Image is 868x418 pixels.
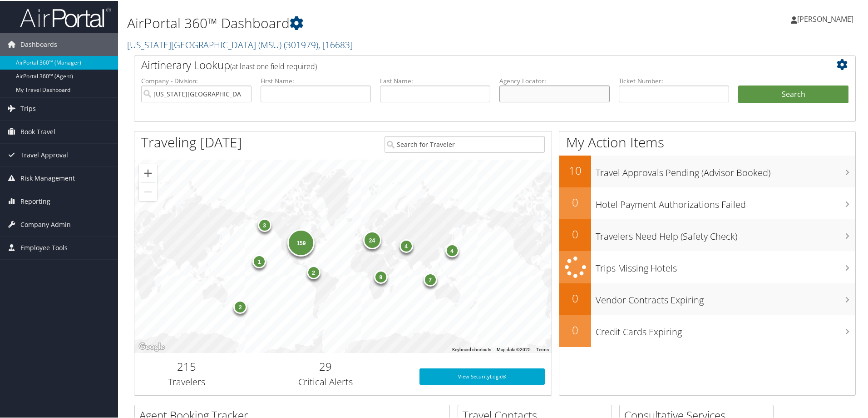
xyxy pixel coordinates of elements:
[452,346,491,352] button: Keyboard shortcuts
[233,299,247,312] div: 2
[306,265,320,278] div: 2
[536,346,549,351] a: Terms (opens in new tab)
[257,217,271,231] div: 3
[596,161,855,178] h3: Travel Approvals Pending (Advisor Booked)
[559,314,855,346] a: 0Credit Cards Expiring
[252,254,266,267] div: 1
[20,166,75,189] span: Risk Management
[399,238,413,252] div: 4
[20,96,36,119] span: Trips
[137,340,167,352] a: Open this area in Google Maps (opens a new window)
[419,368,545,384] a: View SecurityLogic®
[559,322,591,337] h2: 0
[127,13,617,32] h1: AirPortal 360™ Dashboard
[559,132,855,151] h1: My Action Items
[445,243,459,257] div: 4
[559,162,591,177] h2: 10
[423,272,437,285] div: 7
[137,340,167,352] img: Google
[738,85,848,103] button: Search
[559,250,855,282] a: Trips Missing Hotels
[20,6,111,27] img: airportal-logo.png
[497,346,531,351] span: Map data ©2025
[127,38,353,50] a: [US_STATE][GEOGRAPHIC_DATA] (MSU)
[363,230,381,248] div: 24
[20,32,57,55] span: Dashboards
[596,193,855,210] h3: Hotel Payment Authorizations Failed
[380,76,490,85] label: Last Name:
[287,228,315,256] div: 159
[559,194,591,209] h2: 0
[230,60,317,71] span: (at least one field required)
[261,76,371,85] label: First Name:
[20,120,55,142] span: Book Travel
[20,236,68,258] span: Employee Tools
[139,182,157,200] button: Zoom out
[559,226,591,241] h2: 0
[246,375,406,388] h3: Critical Alerts
[559,155,855,186] a: 10Travel Approvals Pending (Advisor Booked)
[619,76,729,85] label: Ticket Number:
[596,257,855,274] h3: Trips Missing Hotels
[559,290,591,305] h2: 0
[141,132,242,151] h1: Traveling [DATE]
[141,56,789,72] h2: Airtinerary Lookup
[385,135,545,152] input: Search for Traveler
[559,282,855,314] a: 0Vendor Contracts Expiring
[374,269,387,282] div: 9
[284,38,318,50] span: ( 301979 )
[20,143,68,166] span: Travel Approval
[559,186,855,218] a: 0Hotel Payment Authorizations Failed
[141,76,252,85] label: Company - Division:
[797,13,853,23] span: [PERSON_NAME]
[499,76,610,85] label: Agency Locator:
[791,5,863,32] a: [PERSON_NAME]
[596,225,855,242] h3: Travelers Need Help (Safety Check)
[559,218,855,250] a: 0Travelers Need Help (Safety Check)
[20,212,71,235] span: Company Admin
[141,358,232,373] h2: 215
[596,320,855,337] h3: Credit Cards Expiring
[139,163,157,181] button: Zoom in
[20,189,50,212] span: Reporting
[141,375,232,388] h3: Travelers
[246,358,406,373] h2: 29
[318,38,353,50] span: , [ 16683 ]
[596,288,855,306] h3: Vendor Contracts Expiring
